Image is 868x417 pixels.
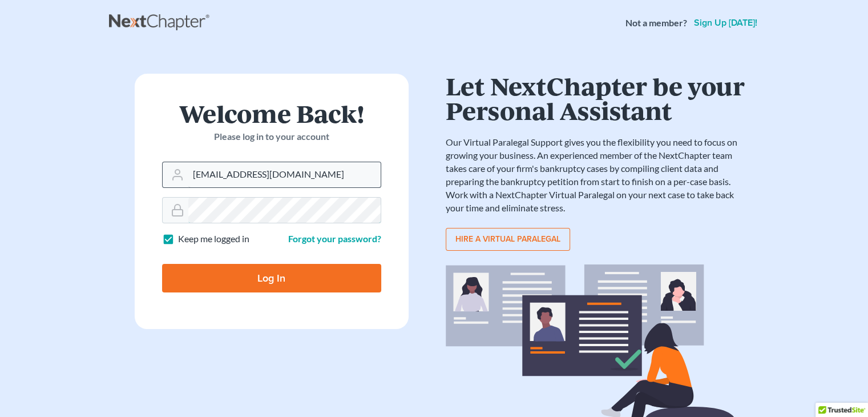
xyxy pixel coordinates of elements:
[625,17,687,30] strong: Not a member?
[162,101,381,126] h1: Welcome Back!
[162,264,381,292] input: Log In
[188,162,381,187] input: Email Address
[162,130,381,143] p: Please log in to your account
[446,136,748,214] p: Our Virtual Paralegal Support gives you the flexibility you need to focus on growing your busines...
[446,74,748,122] h1: Let NextChapter be your Personal Assistant
[692,18,760,27] a: Sign up [DATE]!
[288,233,381,244] a: Forgot your password?
[178,232,249,246] label: Keep me logged in
[446,228,570,251] a: Hire a virtual paralegal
